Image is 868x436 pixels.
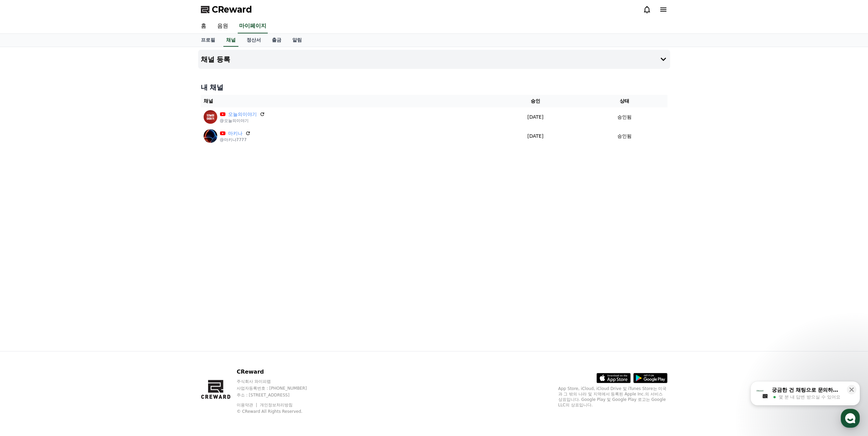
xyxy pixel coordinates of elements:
p: App Store, iCloud, iCloud Drive 및 iTunes Store는 미국과 그 밖의 나라 및 지역에서 등록된 Apple Inc.의 서비스 상표입니다. Goo... [558,386,667,408]
th: 채널 [201,95,489,107]
p: 주소 : [STREET_ADDRESS] [237,392,320,398]
a: 정산서 [241,34,266,47]
p: @마키나7777 [220,137,251,142]
th: 상태 [582,95,667,107]
a: 마이페이지 [238,19,268,33]
a: CReward [201,4,252,15]
img: 오늘의이야기 [204,110,217,124]
span: CReward [212,4,252,15]
a: 프로필 [195,34,221,47]
img: 마키나 [204,129,217,143]
p: © CReward All Rights Reserved. [237,409,320,414]
p: [DATE] [491,114,579,121]
h4: 내 채널 [201,82,667,92]
a: 홈 [195,19,212,33]
p: @오늘의이야기 [220,118,265,123]
p: 승인됨 [617,114,632,121]
h4: 채널 등록 [201,56,231,63]
a: 개인정보처리방침 [260,403,293,407]
a: 이용약관 [237,403,258,407]
th: 승인 [489,95,582,107]
p: 사업자등록번호 : [PHONE_NUMBER] [237,386,320,391]
p: 승인됨 [617,133,632,140]
a: 음원 [212,19,234,33]
p: 주식회사 와이피랩 [237,379,320,384]
a: 알림 [287,34,307,47]
a: 출금 [266,34,287,47]
p: [DATE] [491,133,579,140]
a: 오늘의이야기 [228,111,257,118]
a: 채널 [223,34,238,47]
p: CReward [237,368,320,376]
button: 채널 등록 [198,50,670,69]
a: 마키나 [228,130,242,137]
